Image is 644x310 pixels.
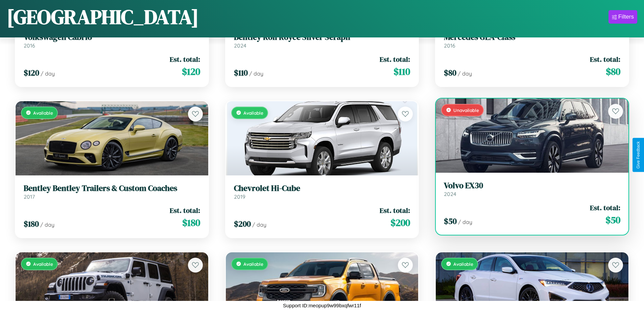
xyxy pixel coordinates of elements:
span: Est. total: [590,203,620,213]
span: $ 200 [234,218,251,229]
h3: Bentley Bentley Trailers & Custom Coaches [24,184,200,193]
span: / day [40,221,54,228]
span: $ 200 [390,216,410,229]
span: / day [458,219,472,225]
span: / day [249,70,263,77]
span: 2019 [234,193,245,200]
h3: Chevrolet Hi-Cube [234,184,410,193]
span: $ 110 [234,67,248,78]
span: Est. total: [380,54,410,64]
span: Est. total: [170,54,200,64]
a: Bentley Bentley Trailers & Custom Coaches2017 [24,184,200,200]
span: Available [33,110,53,116]
a: Volvo EX302024 [444,181,620,197]
span: $ 120 [24,67,39,78]
h3: Volvo EX30 [444,181,620,191]
span: / day [252,221,266,228]
span: 2024 [234,42,246,49]
span: $ 50 [605,213,620,227]
button: Filters [609,10,637,24]
h3: Volkswagen Cabrio [24,32,200,42]
div: Filters [618,13,634,20]
p: Support ID: meopup9w99bxqfwr11f [283,301,361,310]
a: Mercedes GLA-Class2016 [444,32,620,49]
span: 2016 [444,42,455,49]
span: $ 110 [393,65,410,78]
span: $ 80 [444,67,456,78]
span: $ 120 [182,65,200,78]
h3: Mercedes GLA-Class [444,32,620,42]
span: Available [243,261,263,267]
div: Give Feedback [636,141,641,169]
span: Est. total: [380,205,410,215]
span: 2024 [444,191,456,197]
span: 2016 [24,42,35,49]
span: Available [33,261,53,267]
span: $ 80 [606,65,620,78]
span: $ 50 [444,216,457,227]
span: Est. total: [170,205,200,215]
span: Available [243,110,263,116]
span: $ 180 [24,218,39,229]
span: Unavailable [453,107,479,113]
span: / day [41,70,55,77]
a: Volkswagen Cabrio2016 [24,32,200,49]
span: Available [453,261,473,267]
h1: [GEOGRAPHIC_DATA] [7,3,199,31]
span: $ 180 [182,216,200,229]
a: Chevrolet Hi-Cube2019 [234,184,410,200]
span: 2017 [24,193,35,200]
span: / day [458,70,472,77]
h3: Bentley Roll Royce Silver Seraph [234,32,410,42]
span: Est. total: [590,54,620,64]
a: Bentley Roll Royce Silver Seraph2024 [234,32,410,49]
